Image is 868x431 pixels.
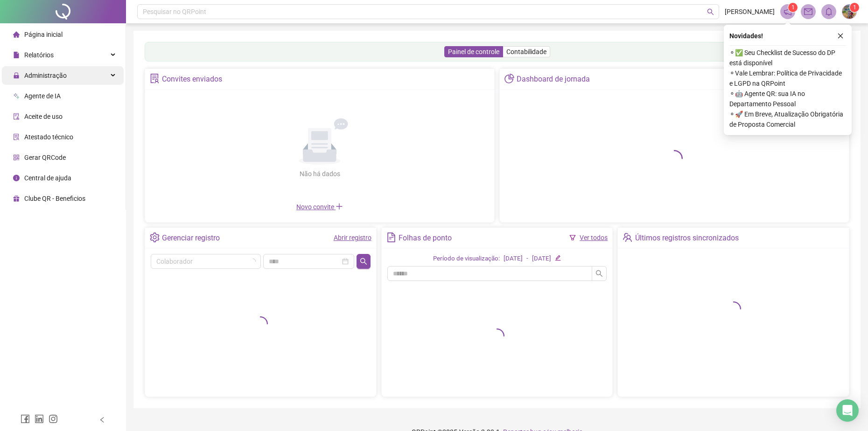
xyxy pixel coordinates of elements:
div: Folhas de ponto [399,230,452,246]
span: search [360,258,367,265]
span: home [13,31,20,38]
span: Painel de controle [448,48,499,55]
div: Convites enviados [162,71,222,87]
img: 77049 [842,5,856,19]
span: Central de ajuda [24,174,71,182]
span: qrcode [13,154,20,161]
span: audit [13,113,20,120]
span: search [595,270,603,277]
sup: 1 [788,3,798,12]
span: Novidades ! [729,31,763,41]
span: 1 [791,4,795,11]
span: [PERSON_NAME] [725,7,775,17]
div: Não há dados [277,169,363,179]
span: 1 [853,4,856,11]
span: setting [150,233,160,242]
span: loading [487,326,507,346]
span: Novo convite [296,203,343,211]
span: ⚬ 🚀 Em Breve, Atualização Obrigatória de Proposta Comercial [729,109,846,130]
span: solution [13,134,20,140]
span: Atestado técnico [24,133,73,141]
span: file [13,52,20,58]
span: Contabilidade [506,48,546,55]
span: ⚬ 🤖 Agente QR: sua IA no Departamento Pessoal [729,89,846,109]
span: ⚬ Vale Lembrar: Política de Privacidade e LGPD na QRPoint [729,68,846,89]
span: Página inicial [24,31,63,38]
div: Últimos registros sincronizados [635,230,739,246]
div: [DATE] [504,254,523,264]
span: instagram [49,414,58,424]
span: lock [13,72,20,79]
span: info-circle [13,175,20,181]
div: [DATE] [532,254,551,264]
div: Gerenciar registro [162,230,220,246]
span: Aceite de uso [24,113,63,120]
span: team [623,233,632,242]
span: left [99,417,105,423]
span: mail [804,7,812,16]
span: Relatórios [24,51,54,59]
span: loading [249,258,257,265]
span: gift [13,195,20,202]
span: search [707,8,714,15]
span: Agente de IA [24,92,61,100]
span: loading [663,147,686,170]
div: - [526,254,528,264]
span: edit [555,255,561,261]
span: Clube QR - Beneficios [24,195,85,202]
span: linkedin [35,414,44,424]
span: notification [784,7,792,16]
span: facebook [21,414,30,424]
span: close [837,33,844,39]
div: Open Intercom Messenger [836,399,859,422]
span: loading [723,299,744,319]
span: file-text [386,233,396,242]
sup: Atualize o seu contato no menu Meus Dados [850,3,859,12]
span: Gerar QRCode [24,154,66,161]
span: filter [569,234,576,241]
a: Abrir registro [334,234,371,241]
span: Administração [24,72,67,79]
span: pie-chart [504,74,514,83]
span: plus [336,203,343,210]
span: ⚬ ✅ Seu Checklist de Sucesso do DP está disponível [729,48,846,68]
div: Período de visualização: [433,254,500,264]
span: bell [825,7,833,16]
span: loading [250,314,271,334]
a: Ver todos [580,234,608,241]
span: solution [150,74,160,83]
div: Dashboard de jornada [517,71,590,87]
